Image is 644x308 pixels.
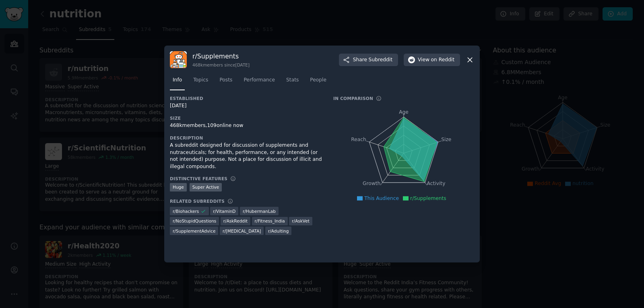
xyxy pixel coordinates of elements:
tspan: Size [441,137,451,142]
span: r/Supplements [410,196,446,201]
h3: Size [170,115,322,121]
span: This Audience [364,196,399,201]
span: r/ HubermanLab [243,208,276,214]
tspan: Activity [427,181,446,187]
a: People [307,74,329,90]
tspan: Age [399,109,409,115]
h3: Distinctive Features [170,176,227,181]
span: Info [173,77,182,84]
div: Super Active [190,183,222,191]
div: A subreddit designed for discussion of supplements and nutraceuticals; for health, performance, o... [170,142,322,170]
a: Stats [283,74,301,90]
span: Stats [286,77,299,84]
span: r/ Fitness_India [255,218,285,224]
button: ShareSubreddit [339,54,398,67]
button: Viewon Reddit [404,54,460,67]
span: r/ AskVet [292,218,310,224]
span: View [418,56,454,64]
span: Performance [244,77,275,84]
h3: Related Subreddits [170,198,225,204]
span: r/ AskReddit [223,218,248,224]
tspan: Reach [351,137,366,142]
span: r/ VitaminD [213,208,235,214]
span: Subreddit [369,56,392,64]
span: Share [353,56,392,64]
img: Supplements [170,51,187,68]
h3: Established [170,96,322,101]
h3: Description [170,135,322,141]
h3: r/ Supplements [192,52,250,60]
span: Posts [219,77,232,84]
div: 468k members, 109 online now [170,122,322,129]
span: r/ Biohackers [173,208,199,214]
span: Topics [193,77,208,84]
span: r/ NoStupidQuestions [173,218,216,224]
a: Posts [217,74,235,90]
span: on Reddit [431,56,454,64]
a: Topics [190,74,211,90]
span: r/ SupplementAdvice [173,228,215,234]
span: People [310,77,326,84]
div: 468k members since [DATE] [192,62,250,68]
span: r/ Adulting [268,228,289,234]
h3: In Comparison [333,96,373,101]
div: Huge [170,183,187,191]
a: Info [170,74,185,90]
a: Performance [241,74,278,90]
div: [DATE] [170,102,322,110]
tspan: Growth [363,181,380,187]
span: r/ [MEDICAL_DATA] [223,228,261,234]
